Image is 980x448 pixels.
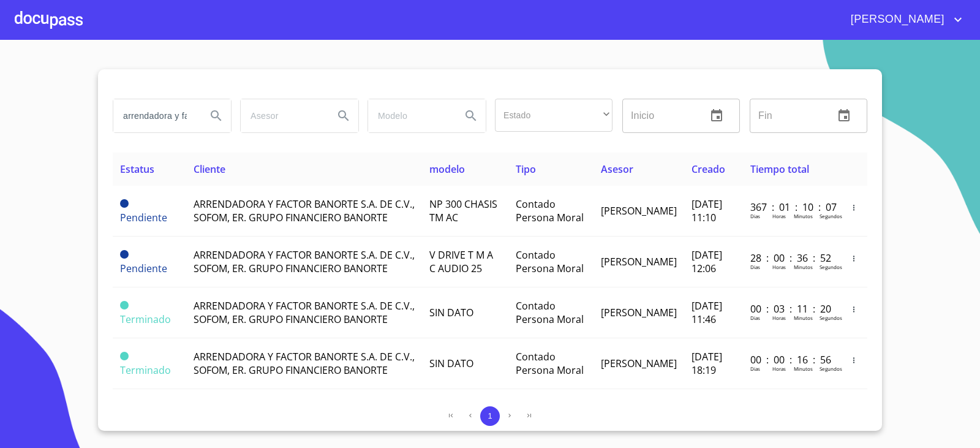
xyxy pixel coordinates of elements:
[794,264,813,270] p: Minutos
[750,200,833,214] p: 367 : 01 : 10 : 07
[202,101,231,131] button: Search
[120,352,129,360] span: Terminado
[601,255,677,268] span: [PERSON_NAME]
[772,213,786,219] p: Horas
[692,350,722,377] span: [DATE] 18:19
[692,162,725,176] span: Creado
[750,365,760,372] p: Dias
[120,199,129,208] span: Pendiente
[516,162,536,176] span: Tipo
[692,197,722,224] span: [DATE] 11:10
[750,314,760,321] p: Dias
[480,406,500,426] button: 1
[750,353,833,366] p: 00 : 00 : 16 : 56
[113,99,197,132] input: search
[820,365,842,372] p: Segundos
[488,411,492,420] span: 1
[692,299,722,326] span: [DATE] 11:46
[429,248,493,275] span: V DRIVE T M A C AUDIO 25
[120,363,171,377] span: Terminado
[772,365,786,372] p: Horas
[772,314,786,321] p: Horas
[820,213,842,219] p: Segundos
[750,264,760,270] p: Dias
[329,101,358,131] button: Search
[194,197,415,224] span: ARRENDADORA Y FACTOR BANORTE S.A. DE C.V., SOFOM, ER. GRUPO FINANCIERO BANORTE
[601,306,677,319] span: [PERSON_NAME]
[194,162,225,176] span: Cliente
[194,248,415,275] span: ARRENDADORA Y FACTOR BANORTE S.A. DE C.V., SOFOM, ER. GRUPO FINANCIERO BANORTE
[692,248,722,275] span: [DATE] 12:06
[120,262,167,275] span: Pendiente
[429,357,473,370] span: SIN DATO
[194,299,415,326] span: ARRENDADORA Y FACTOR BANORTE S.A. DE C.V., SOFOM, ER. GRUPO FINANCIERO BANORTE
[750,162,809,176] span: Tiempo total
[429,306,473,319] span: SIN DATO
[750,251,833,265] p: 28 : 00 : 36 : 52
[601,162,633,176] span: Asesor
[120,313,171,326] span: Terminado
[820,264,842,270] p: Segundos
[750,213,760,219] p: Dias
[429,197,497,224] span: NP 300 CHASIS TM AC
[429,162,465,176] span: modelo
[241,99,324,132] input: search
[601,204,677,218] span: [PERSON_NAME]
[601,357,677,370] span: [PERSON_NAME]
[120,211,167,224] span: Pendiente
[194,350,415,377] span: ARRENDADORA Y FACTOR BANORTE S.A. DE C.V., SOFOM, ER. GRUPO FINANCIERO BANORTE
[794,213,813,219] p: Minutos
[120,250,129,259] span: Pendiente
[842,10,965,29] button: account of current user
[516,248,584,275] span: Contado Persona Moral
[842,10,951,29] span: [PERSON_NAME]
[120,162,154,176] span: Estatus
[516,197,584,224] span: Contado Persona Moral
[495,99,612,132] div: ​
[516,350,584,377] span: Contado Persona Moral
[456,101,486,131] button: Search
[368,99,451,132] input: search
[820,314,842,321] p: Segundos
[120,301,129,309] span: Terminado
[772,264,786,270] p: Horas
[794,365,813,372] p: Minutos
[794,314,813,321] p: Minutos
[750,302,833,316] p: 00 : 03 : 11 : 20
[516,299,584,326] span: Contado Persona Moral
